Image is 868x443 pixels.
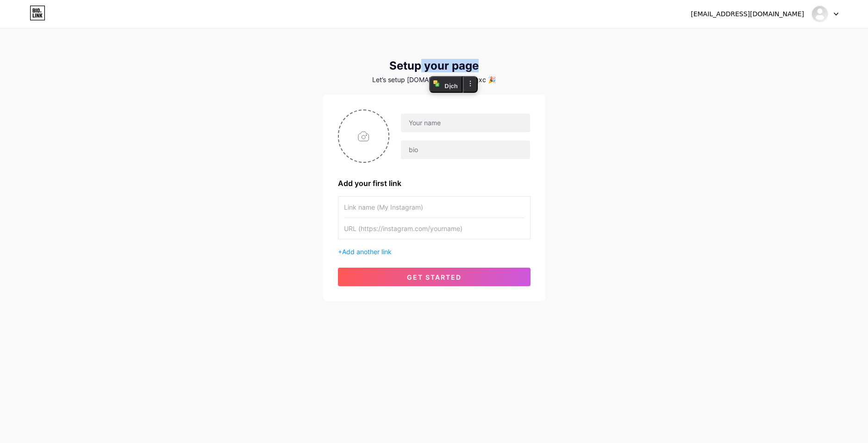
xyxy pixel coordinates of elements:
input: Your name [401,114,530,132]
div: [EMAIL_ADDRESS][DOMAIN_NAME] [691,9,804,19]
input: Link name (My Instagram) [344,197,525,218]
input: bio [401,141,530,159]
div: Setup your page [323,59,545,72]
button: get started [338,268,531,286]
div: Let’s setup [DOMAIN_NAME]/lh8cqxc 🎉 [323,76,545,83]
div: + [338,247,531,257]
img: Lê Hà [811,5,829,23]
span: Add another link [342,248,392,256]
div: Add your first link [338,178,531,189]
span: get started [407,273,462,281]
input: URL (https://instagram.com/yourname) [344,218,525,239]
